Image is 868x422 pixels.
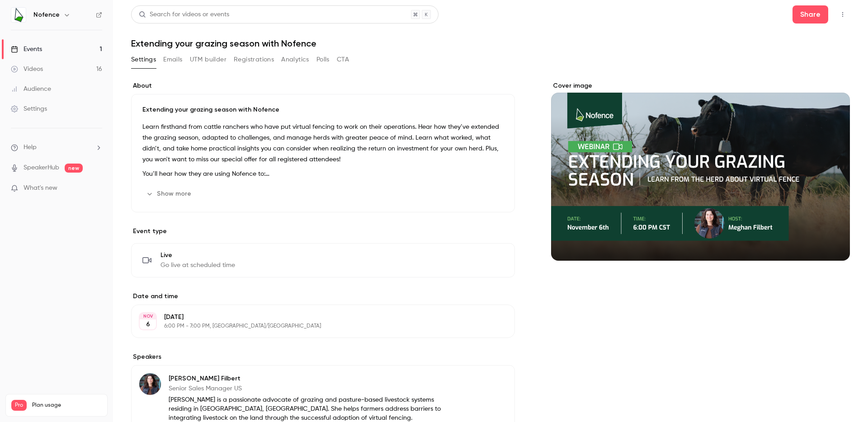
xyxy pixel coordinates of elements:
p: [PERSON_NAME] Filbert [169,374,456,383]
label: About [131,81,515,90]
button: UTM builder [190,52,226,67]
span: Go live at scheduled time [160,261,235,270]
p: You’ll hear how they are using Nofence to: [142,169,504,179]
span: Help [24,143,37,152]
div: Events [11,45,42,54]
label: Speakers [131,352,515,361]
button: Registrations [234,52,274,67]
p: 6 [146,320,150,329]
span: Pro [11,400,27,411]
h1: Extending your grazing season with Nofence [131,38,850,49]
button: Analytics [281,52,309,67]
img: Nofence [11,8,26,22]
button: Settings [131,52,156,67]
button: Emails [163,52,182,67]
p: Learn firsthand from cattle ranchers who have put virtual fencing to work on their operations. He... [142,122,504,165]
p: 6:00 PM - 7:00 PM, [GEOGRAPHIC_DATA]/[GEOGRAPHIC_DATA] [164,323,467,330]
p: Extending your grazing season with Nofence [142,105,504,114]
li: help-dropdown-opener [11,143,102,152]
span: Live [160,251,235,260]
button: Polls [316,52,330,67]
div: Settings [11,104,47,113]
section: Cover image [551,81,850,261]
span: new [65,164,83,173]
div: Videos [11,65,43,74]
div: Audience [11,84,51,94]
p: [DATE] [164,313,467,322]
p: Senior Sales Manager US [169,384,456,393]
img: Meghan Filbert [139,373,161,395]
p: Event type [131,227,515,236]
div: Search for videos or events [139,10,229,19]
h6: Nofence [33,10,60,19]
label: Cover image [551,81,850,90]
a: SpeakerHub [24,163,59,173]
button: Share [793,5,828,23]
span: Plan usage [32,402,102,409]
button: CTA [337,52,349,67]
span: What's new [24,183,57,193]
label: Date and time [131,292,515,301]
button: Show more [142,187,197,201]
div: NOV [140,313,156,319]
